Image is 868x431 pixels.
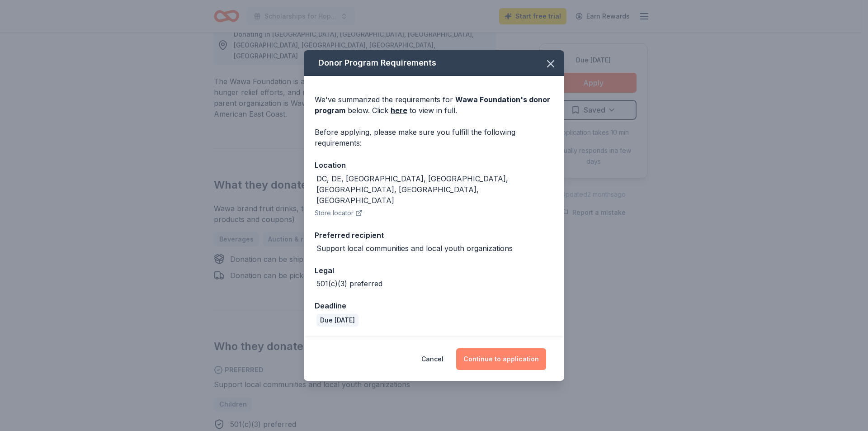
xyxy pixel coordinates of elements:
div: Legal [315,265,553,276]
div: Deadline [315,300,553,312]
button: Store locator [315,208,363,218]
button: Continue to application [456,348,546,370]
div: Preferred recipient [315,229,553,241]
div: DC, DE, [GEOGRAPHIC_DATA], [GEOGRAPHIC_DATA], [GEOGRAPHIC_DATA], [GEOGRAPHIC_DATA], [GEOGRAPHIC_D... [316,173,553,206]
div: Donor Program Requirements [304,50,564,76]
div: Due [DATE] [316,314,359,327]
a: here [391,105,407,116]
div: Location [315,159,553,171]
div: 501(c)(3) preferred [316,278,382,289]
div: Before applying, please make sure you fulfill the following requirements: [315,127,553,148]
button: Cancel [421,348,443,370]
div: We've summarized the requirements for below. Click to view in full. [315,94,553,116]
div: Support local communities and local youth organizations [316,243,513,254]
